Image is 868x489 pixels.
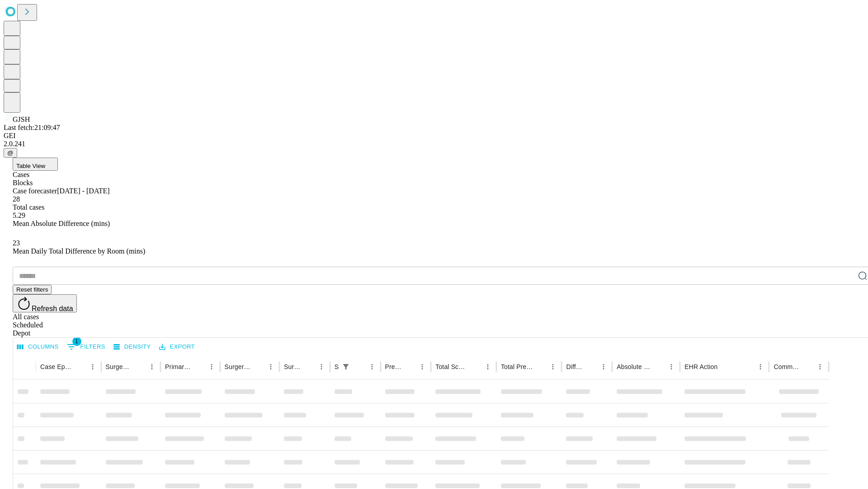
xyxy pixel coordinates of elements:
[435,363,468,370] div: Total Scheduled Duration
[566,363,584,370] div: Difference
[652,360,665,373] button: Sort
[15,340,61,354] button: Select columns
[7,149,14,156] span: @
[403,360,416,373] button: Sort
[665,360,678,373] button: Menu
[801,360,814,373] button: Sort
[225,363,251,370] div: Surgery Name
[205,360,218,373] button: Menu
[252,360,264,373] button: Sort
[684,363,717,370] div: EHR Action
[32,305,73,312] span: Refresh data
[340,360,352,373] button: Show filters
[585,360,597,373] button: Sort
[133,360,146,373] button: Sort
[366,360,378,373] button: Menu
[814,360,826,373] button: Menu
[13,220,110,227] span: Mean Absolute Difference (mins)
[16,286,48,293] span: Reset filters
[547,360,559,373] button: Menu
[4,148,17,158] button: @
[111,340,153,354] button: Density
[534,360,547,373] button: Sort
[146,360,158,373] button: Menu
[597,360,610,373] button: Menu
[86,360,99,373] button: Menu
[264,360,277,373] button: Menu
[72,337,81,346] span: 1
[617,363,651,370] div: Absolute Difference
[335,363,339,370] div: Scheduled In Room Duration
[157,340,197,354] button: Export
[4,140,864,148] div: 2.0.241
[481,360,494,373] button: Menu
[13,294,77,312] button: Refresh data
[416,360,429,373] button: Menu
[315,360,328,373] button: Menu
[13,203,44,211] span: Total cases
[469,360,481,373] button: Sort
[385,363,403,370] div: Predicted In Room Duration
[340,360,352,373] div: 1 active filter
[13,158,58,171] button: Table View
[165,363,191,370] div: Primary Service
[65,340,108,354] button: Show filters
[754,360,767,373] button: Menu
[13,211,25,219] span: 5.29
[13,247,145,255] span: Mean Daily Total Difference by Room (mins)
[57,187,109,195] span: [DATE] - [DATE]
[193,360,205,373] button: Sort
[13,115,30,123] span: GJSH
[16,163,45,169] span: Table View
[718,360,731,373] button: Sort
[302,360,315,373] button: Sort
[13,239,20,247] span: 23
[4,124,60,131] span: Last fetch: 21:09:47
[13,285,52,294] button: Reset filters
[13,195,20,203] span: 28
[501,363,533,370] div: Total Predicted Duration
[13,187,57,195] span: Case forecaster
[40,363,73,370] div: Case Epic Id
[106,363,132,370] div: Surgeon Name
[774,363,800,370] div: Comments
[74,360,86,373] button: Sort
[284,363,302,370] div: Surgery Date
[4,132,864,140] div: GEI
[353,360,366,373] button: Sort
